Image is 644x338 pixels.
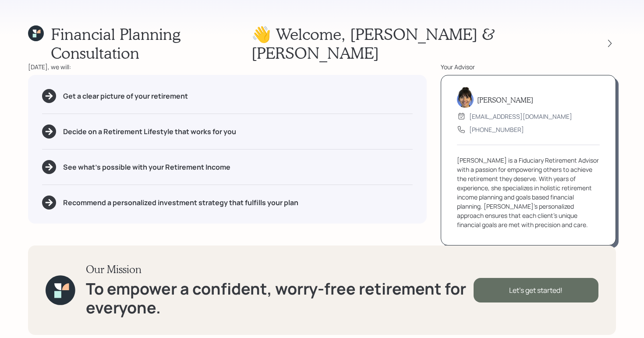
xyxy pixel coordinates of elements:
[51,25,251,62] h1: Financial Planning Consultation
[477,96,533,104] h5: [PERSON_NAME]
[28,62,427,71] div: [DATE], we will:
[474,278,598,302] div: Let's get started!
[63,199,298,207] h5: Recommend a personalized investment strategy that fulfills your plan
[63,163,230,171] h5: See what's possible with your Retirement Income
[469,112,572,121] div: [EMAIL_ADDRESS][DOMAIN_NAME]
[251,25,588,62] h1: 👋 Welcome , [PERSON_NAME] & [PERSON_NAME]
[457,87,474,108] img: treva-nostdahl-headshot.png
[63,128,236,136] h5: Decide on a Retirement Lifestyle that works for you
[469,125,524,134] div: [PHONE_NUMBER]
[63,92,188,100] h5: Get a clear picture of your retirement
[86,279,474,317] h1: To empower a confident, worry-free retirement for everyone.
[457,156,600,229] div: [PERSON_NAME] is a Fiduciary Retirement Advisor with a passion for empowering others to achieve t...
[441,62,616,71] div: Your Advisor
[86,263,474,276] h3: Our Mission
